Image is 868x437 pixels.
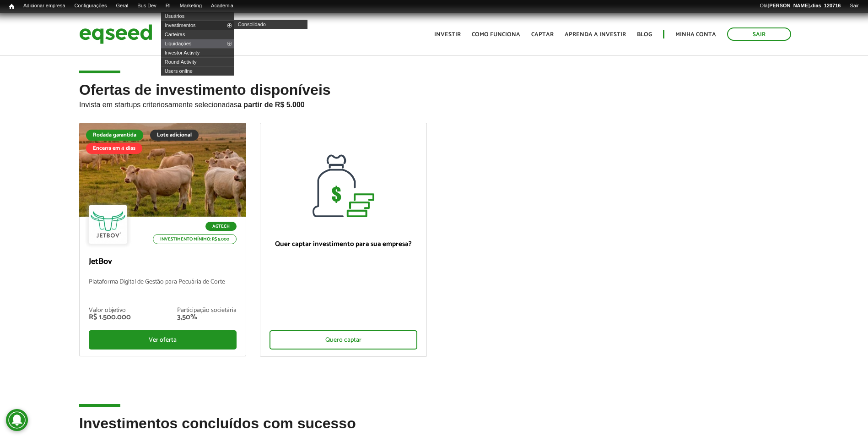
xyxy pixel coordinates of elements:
a: Sair [845,2,863,10]
div: Encerra em 4 dias [86,143,142,154]
div: Rodada garantida [86,130,143,141]
h2: Ofertas de investimento disponíveis [79,82,789,123]
a: Sair [727,27,791,41]
a: Início [5,2,19,11]
img: EqSeed [79,22,152,46]
a: Adicionar empresa [19,2,70,10]
a: Investir [434,32,461,38]
p: Plataforma Digital de Gestão para Pecuária de Corte [89,279,237,298]
a: Blog [637,32,652,38]
a: Geral [111,2,133,10]
a: Minha conta [675,32,716,38]
a: Aprenda a investir [565,32,626,38]
p: Invista em startups criteriosamente selecionadas [79,98,789,109]
div: 3,50% [177,314,237,321]
a: Captar [531,32,554,38]
div: Lote adicional [150,130,199,141]
div: R$ 1.500.000 [89,314,131,321]
div: Participação societária [177,307,237,314]
p: Quer captar investimento para sua empresa? [270,240,417,248]
span: Início [9,3,14,10]
a: Configurações [70,2,112,10]
a: Marketing [175,2,206,10]
a: RI [161,2,175,10]
p: Agtech [205,222,237,231]
a: Olá[PERSON_NAME].dias_120716 [755,2,845,10]
div: Valor objetivo [89,307,131,314]
a: Academia [206,2,238,10]
strong: a partir de R$ 5.000 [237,101,305,109]
p: JetBov [89,257,237,267]
div: Ver oferta [89,330,237,350]
a: Rodada garantida Lote adicional Encerra em 4 dias Agtech Investimento mínimo: R$ 5.000 JetBov Pla... [79,123,246,356]
strong: [PERSON_NAME].dias_120716 [768,3,841,8]
p: Investimento mínimo: R$ 5.000 [153,234,237,244]
a: Como funciona [472,32,520,38]
a: Bus Dev [133,2,161,10]
div: Quero captar [270,330,417,350]
a: Usuários [161,11,234,21]
a: Quer captar investimento para sua empresa? Quero captar [260,123,427,357]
